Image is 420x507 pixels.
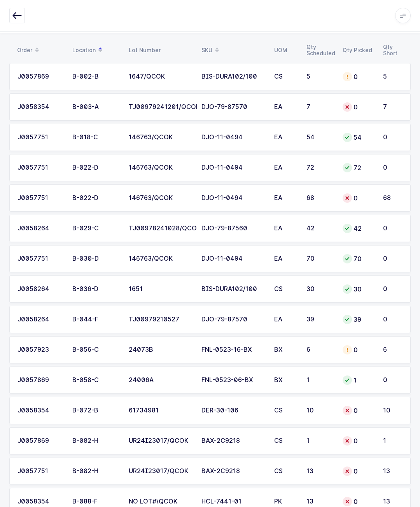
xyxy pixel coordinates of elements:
div: J0058264 [17,225,63,232]
div: DJO-11-0494 [201,134,265,141]
div: 42 [343,224,374,233]
div: 68 [383,195,402,202]
div: 1 [383,437,402,444]
div: BAX-2C9218 [201,437,265,444]
div: 13 [383,498,402,505]
div: J0057923 [17,346,63,353]
div: 30 [343,284,374,294]
div: 70 [306,255,333,262]
div: J0057751 [17,468,63,475]
div: 0 [343,467,374,476]
div: B-003-A [72,104,119,111]
div: B-044-F [72,316,119,323]
div: 6 [306,346,333,353]
div: DJO-79-87560 [201,225,265,232]
div: SKU [201,44,265,57]
div: CS [274,286,297,293]
div: 0 [383,286,402,293]
div: CS [274,437,297,444]
div: BIS-DURA102/100 [201,286,265,293]
div: EA [274,195,297,202]
div: 0 [343,102,374,112]
div: 7 [383,104,402,111]
div: FNL-0523-06-BX [201,377,265,384]
div: 24073B [129,346,192,353]
div: 146763/QCOK [129,195,192,202]
div: CS [274,73,297,80]
div: EA [274,255,297,262]
div: 1 [306,437,333,444]
div: EA [274,134,297,141]
div: B-030-D [72,255,119,262]
div: Lot Number [129,47,192,53]
div: 0 [383,164,402,171]
div: J0058354 [17,104,63,111]
div: 7 [306,104,333,111]
div: J0058264 [17,286,63,293]
div: 1 [343,375,374,385]
div: BAX-2C9218 [201,468,265,475]
div: B-002-B [72,73,119,80]
div: 70 [343,254,374,263]
div: 0 [343,406,374,415]
div: DER-30-106 [201,407,265,414]
div: 146763/QCOK [129,134,192,141]
div: 72 [306,164,333,171]
div: UOM [274,47,297,53]
div: 1 [306,377,333,384]
div: B-082-H [72,437,119,444]
div: 146763/QCOK [129,164,192,171]
div: 146763/QCOK [129,255,192,262]
div: Qty Short [383,44,403,56]
div: J0058354 [17,498,63,505]
div: B-022-D [72,164,119,171]
div: HCL-7441-01 [201,498,265,505]
div: 10 [383,407,402,414]
div: 54 [343,133,374,142]
div: 5 [306,73,333,80]
div: B-022-D [72,195,119,202]
div: 1647/QCOK [129,73,192,80]
div: DJO-79-87570 [201,316,265,323]
div: J0057869 [17,377,63,384]
div: B-018-C [72,134,119,141]
div: B-088-F [72,498,119,505]
div: TJ00979241201/QCOK [129,104,192,111]
div: 72 [343,163,374,172]
div: 24006A [129,377,192,384]
div: EA [274,316,297,323]
div: 61734981 [129,407,192,414]
div: 0 [343,193,374,203]
div: 13 [383,468,402,475]
div: UR24I23017/QCOK [129,437,192,444]
div: Order [17,44,63,57]
div: J0057751 [17,195,63,202]
div: 0 [383,255,402,262]
div: 42 [306,225,333,232]
div: 30 [306,286,333,293]
div: B-036-D [72,286,119,293]
div: BX [274,346,297,353]
div: 39 [306,316,333,323]
div: 54 [306,134,333,141]
div: 6 [383,346,402,353]
div: TJ00979210527 [129,316,192,323]
div: J0057869 [17,437,63,444]
div: EA [274,104,297,111]
div: J0058354 [17,407,63,414]
div: BX [274,377,297,384]
div: 1651 [129,286,192,293]
div: J0057751 [17,164,63,171]
div: BIS-DURA102/100 [201,73,265,80]
div: EA [274,225,297,232]
div: 0 [383,134,402,141]
div: 0 [383,377,402,384]
div: B-029-C [72,225,119,232]
div: 0 [343,345,374,354]
div: 13 [306,468,333,475]
div: Location [72,44,119,57]
div: TJ00978241028/QCOK [129,225,192,232]
div: 0 [383,316,402,323]
div: DJO-11-0494 [201,195,265,202]
div: UR24I23017/QCOK [129,468,192,475]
